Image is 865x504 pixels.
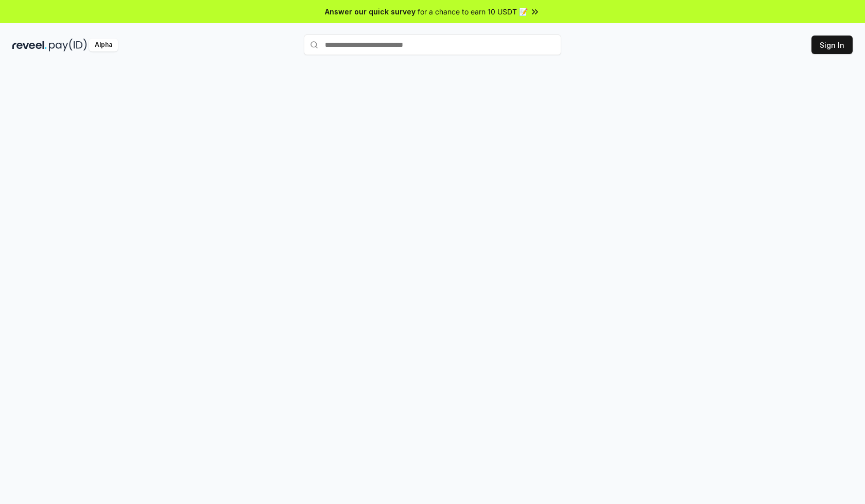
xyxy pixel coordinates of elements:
[49,39,87,51] img: pay_id
[325,6,416,17] span: Answer our quick survey
[811,36,853,54] button: Sign In
[418,6,528,17] span: for a chance to earn 10 USDT 📝
[12,39,47,51] img: reveel_dark
[89,39,118,51] div: Alpha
